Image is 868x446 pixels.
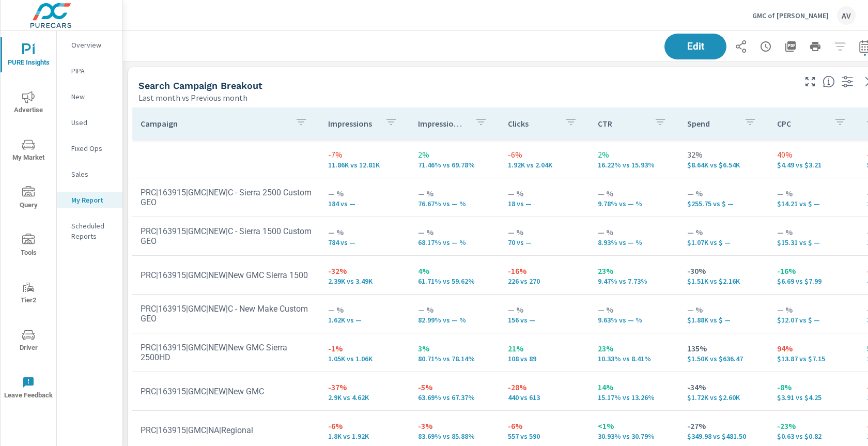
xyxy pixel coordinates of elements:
p: 71.46% vs 69.78% [418,161,491,169]
p: $1.51K vs $2.16K [687,277,761,285]
p: 70 vs — [508,238,581,247]
p: $1,071.62 vs $ — [687,238,761,247]
p: 40% [777,148,850,161]
p: 61.71% vs 59.62% [418,277,491,285]
p: Impression Share [418,118,467,129]
p: -23% [777,420,850,432]
p: -3% [418,420,491,432]
p: — % [508,226,581,238]
td: PRC|163915|GMC|NEW|New GMC Sierra 1500 [132,262,320,288]
p: — % [777,303,850,316]
p: — % [508,187,581,199]
p: Spend [687,118,736,129]
p: — % [418,303,491,316]
p: 18 vs — [508,199,581,208]
td: PRC|163915|GMC|NEW|New GMC [132,378,320,405]
div: nav menu [1,31,56,411]
div: Used [57,115,122,130]
p: 135% [687,342,761,355]
p: Overview [71,40,114,50]
p: -30% [687,265,761,277]
p: -8% [777,381,850,393]
button: Share Report [731,36,751,57]
td: PRC|163915|GMC|NA|Regional [132,417,320,443]
td: PRC|163915|GMC|NEW|C - Sierra 1500 Custom GEO [132,218,320,254]
p: $0.63 vs $0.82 [777,432,850,440]
p: 23% [598,342,671,355]
p: — % [687,303,761,316]
p: <1% [598,420,671,432]
p: 32% [687,148,761,161]
div: PIPA [57,63,122,79]
div: Fixed Ops [57,141,122,156]
p: 63.69% vs 67.37% [418,393,491,402]
p: 30.93% vs 30.79% [598,432,671,440]
p: 8.93% vs — % [598,238,671,247]
span: PURE Insights [4,43,53,69]
div: New [57,89,122,104]
p: -6% [508,148,581,161]
button: Make Fullscreen [802,73,818,90]
p: -34% [687,381,761,393]
p: 2,901 vs 4,623 [328,393,401,402]
p: 14% [598,381,671,393]
p: — % [328,187,401,199]
p: — % [777,226,850,238]
p: 3% [418,342,491,355]
p: $1.88K vs $ — [687,316,761,324]
p: 2% [598,148,671,161]
p: 68.17% vs — % [418,238,491,247]
span: Tools [4,234,53,259]
p: Last month vs Previous month [138,91,247,104]
p: $14.21 vs $ — [777,199,850,208]
p: $6.69 vs $7.99 [777,277,850,285]
p: 11,857 vs 12,813 [328,161,401,169]
div: Overview [57,37,122,53]
p: 21% [508,342,581,355]
p: CTR [598,118,646,129]
p: Used [71,117,114,128]
p: — % [328,303,401,316]
p: 9.63% vs — % [598,316,671,324]
p: 2% [418,148,491,161]
p: My Report [71,195,114,205]
div: My Report [57,192,122,208]
p: 156 vs — [508,316,581,324]
span: Query [4,186,53,211]
p: — % [508,303,581,316]
p: $1,719.31 vs $2,602.89 [687,393,761,402]
p: 1,801 vs 1,916 [328,432,401,440]
p: $4.49 vs $3.21 [777,161,850,169]
h5: Search Campaign Breakout [138,80,262,91]
p: 9.47% vs 7.73% [598,277,671,285]
p: 16.22% vs 15.93% [598,161,671,169]
p: 80.71% vs 78.14% [418,355,491,363]
p: 1,923 vs 2,041 [508,161,581,169]
p: 2,387 vs 3,494 [328,277,401,285]
button: Edit [664,34,726,59]
span: Advertise [4,91,53,116]
p: 9.78% vs — % [598,199,671,208]
p: -28% [508,381,581,393]
p: 10.33% vs 8.41% [598,355,671,363]
span: Driver [4,329,53,354]
p: -37% [328,381,401,393]
p: Scheduled Reports [71,221,114,241]
p: CPC [777,118,826,129]
p: — % [328,226,401,238]
p: — % [418,187,491,199]
p: 76.67% vs — % [418,199,491,208]
p: $12.07 vs $ — [777,316,850,324]
td: PRC|163915|GMC|NEW|New GMC Sierra 2500HD [132,334,320,371]
p: $349.98 vs $481.50 [687,432,761,440]
p: -16% [508,265,581,277]
p: -27% [687,420,761,432]
p: -16% [777,265,850,277]
span: Leave Feedback [4,376,53,402]
p: 94% [777,342,850,355]
p: — % [598,226,671,238]
p: $13.87 vs $7.15 [777,355,850,363]
p: — % [598,187,671,199]
p: 4% [418,265,491,277]
p: 15.17% vs 13.26% [598,393,671,402]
